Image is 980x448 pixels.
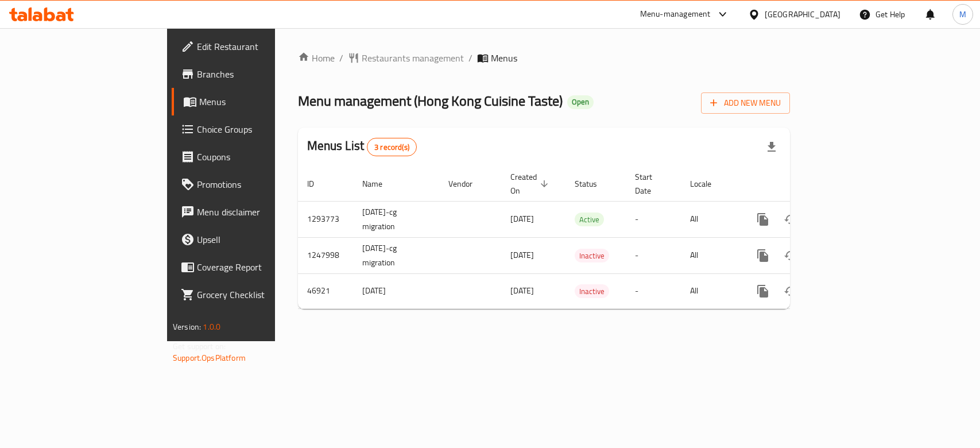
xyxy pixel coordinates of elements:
span: Inactive [575,249,609,262]
span: ID [307,177,329,191]
li: / [468,51,472,65]
a: Edit Restaurant [172,33,331,60]
nav: breadcrumb [298,51,790,65]
span: Menus [199,95,321,109]
span: [DATE] [510,283,534,298]
a: Choice Groups [172,115,331,143]
span: Status [575,177,612,191]
span: Coverage Report [197,260,321,274]
span: [DATE] [510,211,534,226]
span: Locale [690,177,726,191]
button: more [749,242,777,269]
td: [DATE] [353,273,439,308]
button: Change Status [777,206,804,233]
span: [DATE] [510,248,534,262]
button: Change Status [777,242,804,269]
span: Open [567,97,594,107]
div: Open [567,95,594,109]
a: Coverage Report [172,253,331,281]
td: All [681,237,740,273]
td: - [626,237,681,273]
span: Promotions [197,177,321,191]
button: Change Status [777,277,804,305]
span: Upsell [197,233,321,246]
span: Add New Menu [710,96,781,110]
td: All [681,273,740,308]
span: Menu management ( Hong Kong Cuisine Taste ) [298,88,563,114]
span: Created On [510,170,552,198]
span: Menus [491,51,517,65]
span: Inactive [575,285,609,298]
span: M [959,8,966,21]
a: Promotions [172,171,331,198]
span: Restaurants management [362,51,464,65]
span: Vendor [448,177,487,191]
td: All [681,201,740,237]
span: 3 record(s) [367,142,416,153]
a: Menu disclaimer [172,198,331,226]
span: Start Date [635,170,667,198]
table: enhanced table [298,167,869,309]
td: - [626,273,681,308]
div: Inactive [575,249,609,262]
span: Edit Restaurant [197,40,321,53]
a: Support.OpsPlatform [173,350,246,365]
span: Menu disclaimer [197,205,321,219]
button: more [749,277,777,305]
span: Active [575,213,604,226]
td: [DATE]-cg migration [353,237,439,273]
div: Active [575,213,604,226]
div: Total records count [367,138,417,156]
a: Menus [172,88,331,115]
th: Actions [740,167,869,202]
a: Branches [172,60,331,88]
td: [DATE]-cg migration [353,201,439,237]
span: Version: [173,319,201,334]
a: Grocery Checklist [172,281,331,308]
button: more [749,206,777,233]
span: Choice Groups [197,122,321,136]
li: / [339,51,343,65]
span: Get support on: [173,339,226,354]
span: Name [362,177,397,191]
span: Branches [197,67,321,81]
span: 1.0.0 [203,319,220,334]
span: Grocery Checklist [197,288,321,302]
a: Restaurants management [348,51,464,65]
div: Export file [758,133,785,161]
h2: Menus List [307,137,417,156]
div: [GEOGRAPHIC_DATA] [765,8,840,21]
span: Coupons [197,150,321,164]
button: Add New Menu [701,92,790,114]
a: Coupons [172,143,331,171]
td: - [626,201,681,237]
a: Upsell [172,226,331,253]
div: Menu-management [640,7,711,21]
